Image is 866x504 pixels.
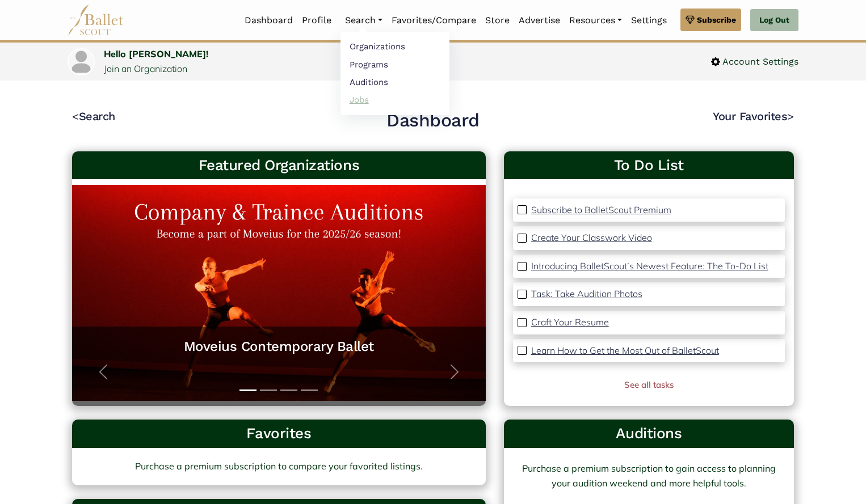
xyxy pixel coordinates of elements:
[531,231,652,245] a: Create Your Classwork Video
[481,9,514,32] a: Store
[513,156,785,175] a: To Do List
[787,109,794,123] code: >
[680,9,741,31] a: Subscribe
[531,204,671,215] p: Subscribe to BalletScout Premium
[386,109,480,133] h2: Dashboard
[627,9,671,32] a: Settings
[81,156,477,175] h3: Featured Organizations
[72,448,486,485] a: Purchase a premium subscription to compare your favorited listings.
[531,232,652,243] p: Create Your Classwork Video
[513,424,785,443] h3: Auditions
[565,9,627,32] a: Resources
[72,109,115,123] a: <Search
[340,73,449,91] a: Auditions
[531,260,768,272] p: Introducing BalletScout’s Newest Feature: The To-Do List
[297,9,336,32] a: Profile
[240,9,297,32] a: Dashboard
[514,9,565,32] a: Advertise
[260,384,277,397] button: Slide 2
[686,14,695,26] img: gem.svg
[83,338,474,355] a: Moveius Contemporary Ballet
[72,109,79,123] code: <
[531,345,719,356] p: Learn How to Get the Most Out of BalletScout
[239,384,257,397] button: Slide 1
[531,203,671,218] a: Subscribe to BalletScout Premium
[531,259,768,274] a: Introducing BalletScout’s Newest Feature: The To-Do List
[522,463,776,489] a: Purchase a premium subscription to gain access to planning your audition weekend and more helpful...
[280,384,297,397] button: Slide 3
[387,9,481,32] a: Favorites/Compare
[531,315,609,330] a: Craft Your Resume
[711,54,798,69] a: Account Settings
[531,344,719,358] a: Learn How to Get the Most Out of BalletScout
[340,32,449,115] ul: Resources
[104,48,208,60] a: Hello [PERSON_NAME]!
[697,14,736,26] span: Subscribe
[81,424,477,443] h3: Favorites
[340,91,449,108] a: Jobs
[624,379,674,390] a: See all tasks
[531,288,642,299] p: Task: Take Audition Photos
[340,38,449,56] a: Organizations
[750,9,798,32] a: Log Out
[531,287,642,302] a: Task: Take Audition Photos
[713,109,794,123] a: Your Favorites
[720,54,798,69] span: Account Settings
[531,316,609,328] p: Craft Your Resume
[69,49,94,74] img: profile picture
[104,63,187,74] a: Join an Organization
[340,56,449,73] a: Programs
[340,9,387,32] a: Search
[301,384,318,397] button: Slide 4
